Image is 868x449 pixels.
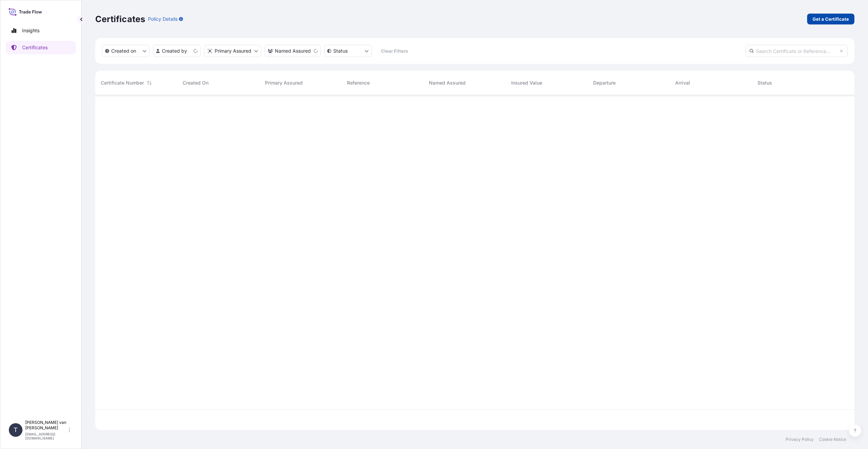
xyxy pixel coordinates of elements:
p: Primary Assured [215,48,251,54]
span: Insured Value [511,79,542,86]
button: createdOn Filter options [102,45,150,57]
a: Privacy Policy [786,437,814,442]
button: Sort [145,79,153,87]
span: Status [757,79,772,86]
span: Departure [593,79,616,86]
p: Certificates [95,14,145,24]
p: Insights [22,27,39,34]
button: cargoOwner Filter options [265,45,321,57]
a: Certificates [6,41,76,54]
button: Clear Filters [375,46,413,56]
p: Created by [162,48,187,54]
p: Created on [111,48,136,54]
p: Get a Certificate [813,16,849,22]
span: Reference [347,79,370,86]
p: [PERSON_NAME] van [PERSON_NAME] [25,420,67,431]
a: Get a Certificate [807,14,854,24]
button: createdBy Filter options [153,45,201,57]
span: Named Assured [429,79,466,86]
span: Arrival [675,79,690,86]
p: [EMAIL_ADDRESS][DOMAIN_NAME] [25,432,67,440]
button: distributor Filter options [204,45,261,57]
p: Certificates [22,44,48,51]
span: Certificate Number [101,79,144,86]
input: Search Certificate or Reference... [746,45,848,57]
p: Clear Filters [381,48,408,54]
p: Policy Details [148,16,178,22]
span: Created On [183,79,208,86]
button: certificateStatus Filter options [324,45,372,57]
p: Named Assured [275,48,311,54]
span: T [14,427,18,433]
span: Primary Assured [265,79,303,86]
p: Status [333,48,348,54]
a: Cookie Notice [819,437,846,442]
a: Insights [6,24,76,37]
